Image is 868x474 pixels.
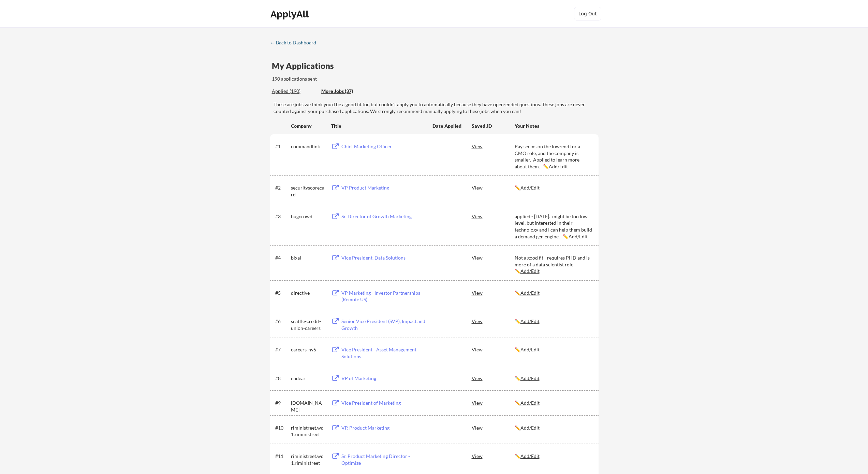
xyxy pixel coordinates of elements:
[515,123,592,129] div: Your Notes
[515,424,592,431] div: ✏️
[272,88,316,95] div: Applied (190)
[341,290,426,303] div: VP Marketing - Investor Partnerships (Remote US)
[472,287,515,299] div: View
[472,450,515,462] div: View
[515,453,592,460] div: ✏️
[472,372,515,384] div: View
[291,123,325,129] div: Company
[341,424,426,431] div: VP, Product Marketing
[472,315,515,327] div: View
[321,88,371,95] div: These are job applications we think you'd be a good fit for, but couldn't apply you to automatica...
[291,290,325,296] div: directive
[291,318,325,331] div: seattle-credit-union-careers
[520,347,540,352] u: Add/Edit
[341,213,426,220] div: Sr. Director of Growth Marketing
[331,123,426,129] div: Title
[291,254,325,261] div: bixal
[574,7,601,20] button: Log Out
[341,143,426,150] div: Chief Marketing Officer
[272,75,404,82] div: 190 applications sent
[520,400,540,406] u: Add/Edit
[341,254,426,261] div: Vice President, Data Solutions
[291,375,325,382] div: endear
[275,453,289,460] div: #11
[520,425,540,431] u: Add/Edit
[472,396,515,409] div: View
[472,181,515,194] div: View
[341,453,426,466] div: Sr. Product Marketing Director - Optimize
[520,290,540,296] u: Add/Edit
[291,400,325,413] div: [DOMAIN_NAME]
[569,234,588,239] u: Add/Edit
[472,251,515,264] div: View
[275,184,289,191] div: #2
[275,424,289,431] div: #10
[549,164,568,169] u: Add/Edit
[291,143,325,150] div: commandlink
[341,346,426,360] div: Vice President - Asset Management Solutions
[520,185,540,191] u: Add/Edit
[515,184,592,191] div: ✏️
[291,453,325,466] div: riministreet.wd1.riministreet
[275,375,289,382] div: #8
[341,184,426,191] div: VP Product Marketing
[515,290,592,296] div: ✏️
[472,343,515,355] div: View
[274,101,599,114] div: These are jobs we think you'd be a good fit for, but couldn't apply you to automatically because ...
[520,318,540,324] u: Add/Edit
[272,88,316,95] div: These are all the jobs you've been applied to so far.
[275,254,289,261] div: #4
[515,143,592,170] div: Pay seems on the low-end for a CMO role, and the company is smaller. Applied to learn more about ...
[291,346,325,353] div: careers-nv5
[291,424,325,438] div: riministreet.wd1.riministreet
[472,140,515,152] div: View
[275,318,289,325] div: #6
[432,123,462,129] div: Date Applied
[472,120,515,132] div: Saved JD
[515,254,592,275] div: Not a good fit - requires PHD and is more of a data scientist role ✏️
[270,8,311,20] div: ApplyAll
[275,213,289,220] div: #3
[275,143,289,150] div: #1
[515,318,592,325] div: ✏️
[515,213,592,240] div: applied - [DATE]. might be too low level, but interested in their technology and I can help them ...
[275,400,289,406] div: #9
[291,213,325,220] div: bugcrowd
[515,346,592,353] div: ✏️
[472,210,515,222] div: View
[270,40,321,45] div: ← Back to Dashboard
[341,375,426,382] div: VP of Marketing
[291,184,325,198] div: securityscorecard
[472,421,515,434] div: View
[520,375,540,381] u: Add/Edit
[275,346,289,353] div: #7
[515,400,592,406] div: ✏️
[275,290,289,296] div: #5
[270,40,321,47] a: ← Back to Dashboard
[272,62,339,70] div: My Applications
[341,400,426,406] div: Vice President of Marketing
[520,453,540,459] u: Add/Edit
[321,88,371,95] div: More Jobs (37)
[341,318,426,331] div: Senior Vice President (SVP), Impact and Growth
[515,375,592,382] div: ✏️
[520,268,540,274] u: Add/Edit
